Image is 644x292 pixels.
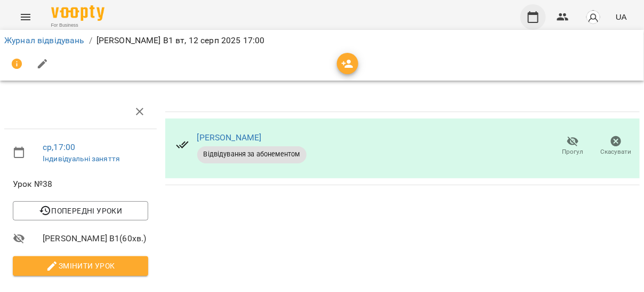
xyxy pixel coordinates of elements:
[13,256,148,275] button: Змінити урок
[594,131,638,161] button: Скасувати
[551,131,594,161] button: Прогул
[616,11,627,22] span: UA
[13,201,148,220] button: Попередні уроки
[13,4,38,30] button: Menu
[96,34,265,47] p: [PERSON_NAME] В1 вт, 12 серп 2025 17:00
[21,259,140,272] span: Змінити урок
[89,34,92,47] li: /
[611,7,631,27] button: UA
[601,147,632,156] span: Скасувати
[13,178,148,191] span: Урок №38
[21,204,140,217] span: Попередні уроки
[43,232,148,245] span: [PERSON_NAME] В1 ( 60 хв. )
[51,22,104,29] span: For Business
[197,149,307,159] span: Відвідування за абонементом
[4,34,640,47] nav: breadcrumb
[43,142,75,152] a: ср , 17:00
[562,147,584,156] span: Прогул
[43,154,120,163] a: Індивідуальні заняття
[4,35,85,45] a: Журнал відвідувань
[197,132,262,143] a: [PERSON_NAME]
[51,5,104,21] img: Voopty Logo
[586,10,601,25] img: avatar_s.png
